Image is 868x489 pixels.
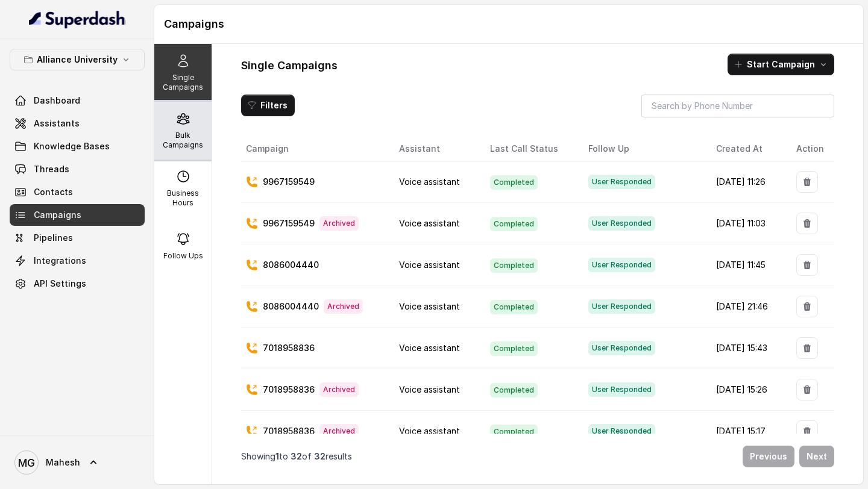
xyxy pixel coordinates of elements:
td: [DATE] 15:26 [706,369,787,411]
p: 8086004440 [263,301,319,313]
td: [DATE] 21:46 [706,286,787,328]
span: Voice assistant [399,426,460,436]
p: 9967159549 [263,217,315,229]
p: Single Campaigns [159,73,207,92]
p: 8086004440 [263,259,319,271]
a: Threads [10,158,145,180]
p: 7018958836 [263,384,315,396]
span: Completed [490,300,538,314]
span: Integrations [34,255,86,267]
h1: Campaigns [164,14,854,34]
span: User Responded [588,424,655,438]
th: Follow Up [579,137,706,161]
a: Contacts [10,181,145,203]
span: Assistants [34,117,80,129]
button: Previous [743,446,794,467]
a: Mahesh [10,446,145,479]
span: Completed [490,341,538,356]
span: Archived [319,424,359,438]
p: 7018958836 [263,342,315,354]
span: Dashboard [34,95,80,107]
th: Campaign [241,137,389,161]
span: User Responded [588,258,655,272]
span: Voice assistant [399,343,460,353]
span: Knowledge Bases [34,140,110,152]
nav: Pagination [241,438,834,475]
button: Filters [241,95,295,116]
span: API Settings [34,278,86,290]
span: User Responded [588,382,655,397]
p: Showing to of results [241,450,352,463]
a: Dashboard [10,90,145,111]
td: [DATE] 11:26 [706,161,787,203]
span: 32 [291,451,302,461]
span: Completed [490,258,538,273]
p: Follow Ups [163,251,203,261]
span: Pipelines [34,232,73,244]
button: Start Campaign [728,54,834,75]
p: Business Hours [159,188,207,208]
p: 9967159549 [263,176,315,188]
td: [DATE] 11:45 [706,244,787,286]
th: Created At [706,137,787,161]
input: Search by Phone Number [641,95,834,117]
span: Voice assistant [399,218,460,228]
a: Assistants [10,113,145,134]
span: Voice assistant [399,384,460,394]
span: Archived [324,299,363,314]
span: Archived [319,216,359,231]
span: Threads [34,163,69,175]
span: Mahesh [46,456,80,469]
span: User Responded [588,175,655,189]
span: User Responded [588,216,655,231]
p: Bulk Campaigns [159,131,207,150]
span: Completed [490,217,538,231]
text: MG [18,456,35,469]
button: Alliance University [10,49,145,70]
a: Campaigns [10,204,145,226]
span: Campaigns [34,209,81,221]
span: Voice assistant [399,260,460,270]
a: API Settings [10,273,145,294]
th: Action [787,137,834,161]
img: light.svg [29,10,126,29]
a: Integrations [10,250,145,272]
span: 1 [275,451,279,461]
a: Pipelines [10,227,145,249]
th: Last Call Status [480,137,579,161]
p: 7018958836 [263,425,315,437]
button: Next [799,446,834,467]
span: Contacts [34,186,73,198]
span: User Responded [588,341,655,355]
a: Knowledge Bases [10,135,145,157]
span: Archived [319,382,359,397]
p: Alliance University [37,52,118,67]
span: User Responded [588,299,655,314]
span: Completed [490,175,538,190]
td: [DATE] 11:03 [706,203,787,244]
th: Assistant [389,137,480,161]
span: Completed [490,383,538,397]
td: [DATE] 15:17 [706,411,787,452]
span: Completed [490,425,538,439]
span: Voice assistant [399,176,460,187]
h1: Single Campaigns [241,56,338,75]
span: 32 [314,451,325,461]
td: [DATE] 15:43 [706,328,787,369]
span: Voice assistant [399,301,460,311]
